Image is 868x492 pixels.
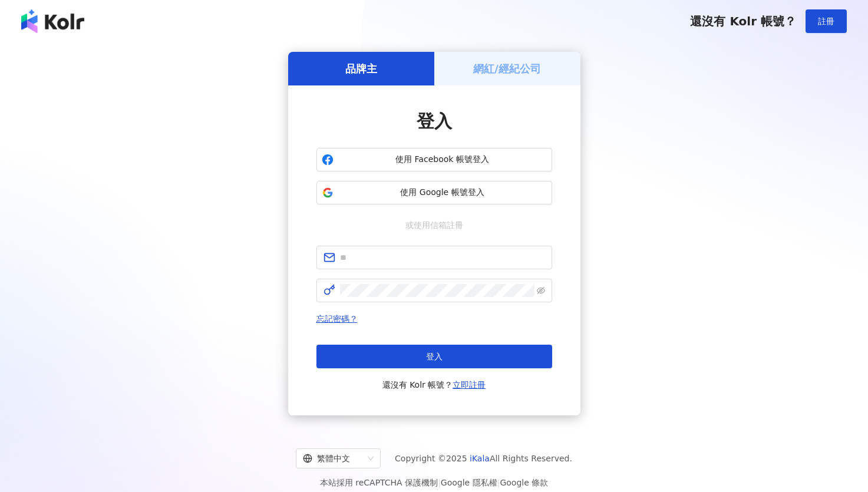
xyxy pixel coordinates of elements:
[320,476,548,490] span: 本站採用 reCAPTCHA 保護機制
[345,61,377,76] h5: 品牌主
[338,154,547,166] span: 使用 Facebook 帳號登入
[806,9,847,33] button: 註冊
[470,454,490,463] a: iKala
[473,61,541,76] h5: 網紅/經紀公司
[397,219,471,232] span: 或使用信箱註冊
[690,14,796,28] span: 還沒有 Kolr 帳號？
[382,378,486,392] span: 還沒有 Kolr 帳號？
[316,181,552,204] button: 使用 Google 帳號登入
[316,345,552,368] button: 登入
[537,286,545,295] span: eye-invisible
[417,111,452,131] span: 登入
[500,478,548,487] a: Google 條款
[497,478,500,487] span: |
[395,451,572,465] span: Copyright © 2025 All Rights Reserved.
[338,187,547,199] span: 使用 Google 帳號登入
[453,380,486,389] a: 立即註冊
[303,449,363,468] div: 繁體中文
[818,16,834,26] span: 註冊
[441,478,497,487] a: Google 隱私權
[316,148,552,171] button: 使用 Facebook 帳號登入
[438,478,441,487] span: |
[426,352,443,361] span: 登入
[21,9,84,33] img: logo
[316,314,358,323] a: 忘記密碼？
